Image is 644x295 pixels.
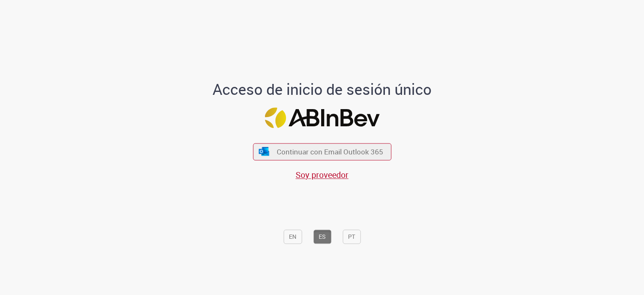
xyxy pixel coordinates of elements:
a: Soy proveedor [296,169,348,180]
button: ícone Azure/Microsoft 360 Continuar con Email Outlook 365 [253,143,391,160]
button: PT [343,230,361,244]
img: ícone Azure/Microsoft 360 [258,147,270,156]
img: Logo ABInBev [265,108,379,128]
button: ES [313,230,331,244]
h1: Acceso de inicio de sesión único [206,81,439,98]
button: EN [283,230,302,244]
span: Continuar con Email Outlook 365 [277,147,383,157]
